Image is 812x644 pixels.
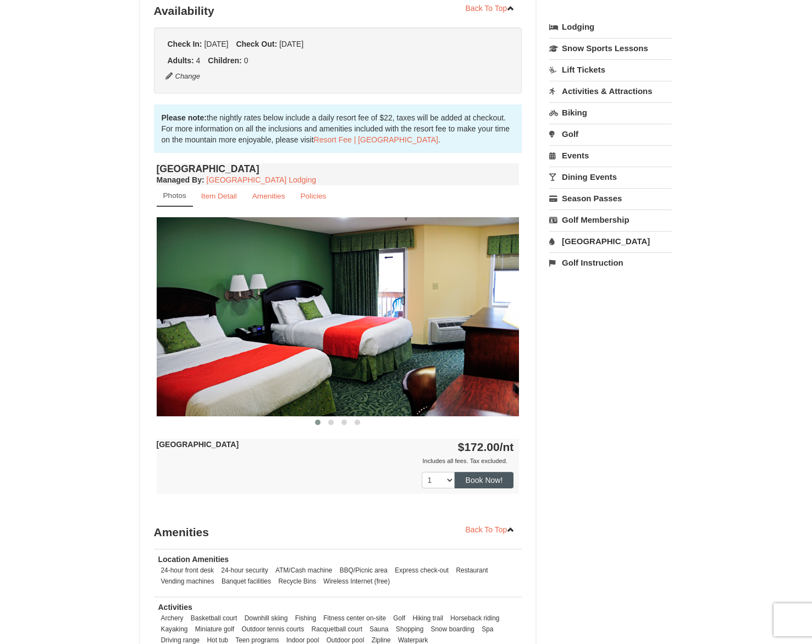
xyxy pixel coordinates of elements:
a: Amenities [245,185,292,207]
li: Racquetball court [308,624,365,635]
a: Events [549,145,672,166]
li: Basketball court [188,613,240,624]
button: Change [165,70,201,82]
button: Book Now! [455,472,514,488]
li: Restaurant [453,565,490,576]
a: Golf Membership [549,210,672,230]
a: Resort Fee | [GEOGRAPHIC_DATA] [314,135,438,144]
li: Spa [479,624,496,635]
small: Policies [300,192,326,200]
strong: [GEOGRAPHIC_DATA] [157,440,239,449]
li: Golf [390,613,408,624]
strong: Check Out: [236,40,277,48]
a: Policies [293,185,333,207]
strong: Check In: [168,40,202,48]
a: Dining Events [549,167,672,187]
li: Snow boarding [428,624,477,635]
strong: : [157,175,205,184]
span: [DATE] [279,40,303,48]
strong: Adults: [168,56,194,65]
img: 18876286-41-233aa5f3.jpg [157,217,520,416]
strong: Please note: [162,113,207,122]
span: [DATE] [204,40,228,48]
li: Vending machines [158,576,217,587]
strong: Children: [208,56,241,65]
a: Lift Tickets [549,59,672,80]
li: Banquet facilities [219,576,274,587]
li: Outdoor tennis courts [239,624,307,635]
li: Shopping [393,624,426,635]
span: 4 [196,56,201,65]
span: /nt [500,441,514,453]
li: Miniature golf [192,624,237,635]
span: 0 [244,56,248,65]
li: Recycle Bins [275,576,319,587]
li: BBQ/Picnic area [337,565,390,576]
li: ATM/Cash machine [273,565,335,576]
span: Managed By [157,175,202,184]
a: Photos [157,185,193,207]
strong: Location Amenities [158,555,229,564]
a: [GEOGRAPHIC_DATA] [549,231,672,251]
strong: $172.00 [458,441,514,453]
small: Amenities [252,192,285,200]
small: Photos [163,191,186,200]
strong: Activities [158,603,192,612]
li: Wireless Internet (free) [321,576,393,587]
a: [GEOGRAPHIC_DATA] Lodging [207,175,316,184]
a: Golf Instruction [549,252,672,273]
li: Sauna [367,624,391,635]
a: Lodging [549,17,672,37]
li: 24-hour front desk [158,565,217,576]
li: 24-hour security [218,565,270,576]
a: Back To Top [459,521,522,538]
div: Includes all fees. Tax excluded. [157,455,514,466]
div: the nightly rates below include a daily resort fee of $22, taxes will be added at checkout. For m... [154,104,522,153]
a: Item Detail [194,185,244,207]
li: Kayaking [158,624,191,635]
li: Express check-out [392,565,451,576]
a: Activities & Attractions [549,81,672,101]
li: Downhill skiing [242,613,291,624]
a: Snow Sports Lessons [549,38,672,58]
a: Season Passes [549,188,672,208]
li: Horseback riding [448,613,502,624]
li: Fitness center on-site [321,613,389,624]
small: Item Detail [201,192,237,200]
h3: Amenities [154,521,522,543]
a: Biking [549,102,672,123]
li: Fishing [292,613,319,624]
a: Golf [549,124,672,144]
h4: [GEOGRAPHIC_DATA] [157,163,520,174]
li: Hiking trail [410,613,446,624]
li: Archery [158,613,186,624]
